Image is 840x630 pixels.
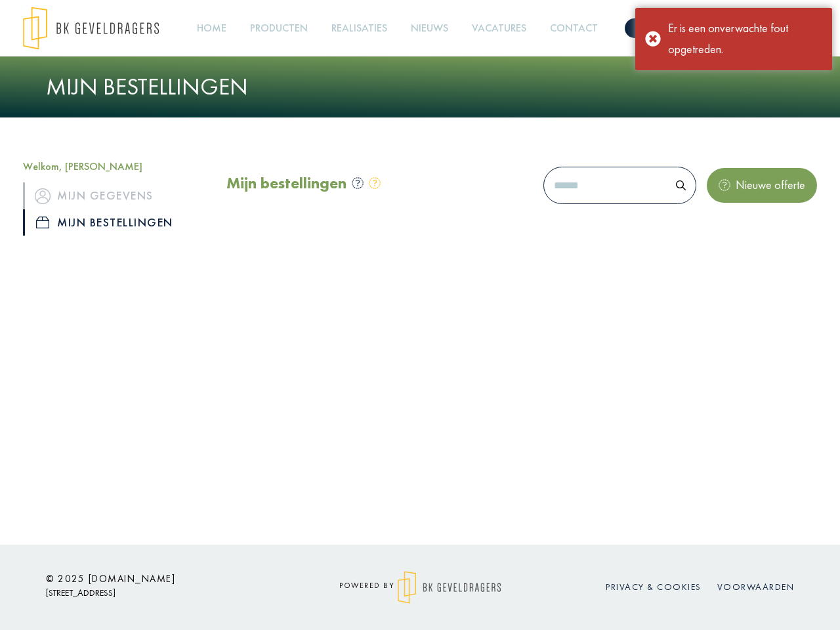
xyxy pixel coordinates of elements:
a: Producten [245,14,313,43]
img: icon [35,188,51,204]
a: iconMijn gegevens [23,182,207,209]
p: [STREET_ADDRESS] [46,585,282,601]
a: Offerte [625,18,688,38]
h2: Mijn bestellingen [226,174,346,193]
a: Home [192,14,232,43]
a: Nieuws [406,14,453,43]
img: logo [398,571,501,604]
h6: © 2025 [DOMAIN_NAME] [46,573,282,585]
button: Nieuwe offerte [707,168,817,202]
a: Privacy & cookies [606,581,702,593]
h1: Mijn bestellingen [46,73,794,101]
img: icon [36,217,49,228]
div: Er is een onverwachte fout opgetreden. [668,18,822,60]
h5: Welkom, [PERSON_NAME] [23,160,207,173]
a: iconMijn bestellingen [23,209,207,236]
img: logo [23,7,159,50]
a: Vacatures [467,14,532,43]
img: search.svg [676,180,686,190]
a: Contact [545,14,603,43]
span: Nieuwe offerte [730,177,805,192]
a: Realisaties [326,14,392,43]
a: Voorwaarden [717,581,795,593]
div: powered by [302,571,538,604]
